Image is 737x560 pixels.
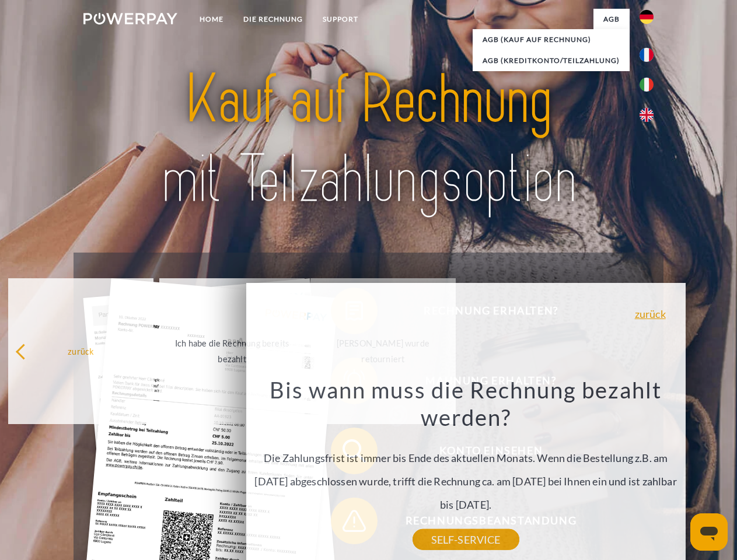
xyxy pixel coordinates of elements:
div: zurück [15,343,146,359]
img: de [640,10,654,24]
a: AGB (Kauf auf Rechnung) [473,29,630,50]
div: Die Zahlungsfrist ist immer bis Ende des aktuellen Monats. Wenn die Bestellung z.B. am [DATE] abg... [253,376,679,540]
a: zurück [635,309,666,319]
img: en [640,108,654,122]
a: agb [593,9,630,30]
h3: Bis wann muss die Rechnung bezahlt werden? [253,376,679,432]
div: Ich habe die Rechnung bereits bezahlt [166,335,298,367]
img: fr [640,48,654,62]
a: Home [190,9,233,30]
img: logo-powerpay-white.svg [83,13,177,24]
img: it [640,78,654,92]
a: AGB (Kreditkonto/Teilzahlung) [473,50,630,71]
a: SUPPORT [313,9,368,30]
a: DIE RECHNUNG [233,9,313,30]
a: SELF-SERVICE [413,529,519,550]
iframe: Schaltfläche zum Öffnen des Messaging-Fensters [690,513,728,551]
img: title-powerpay_de.svg [111,56,626,223]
